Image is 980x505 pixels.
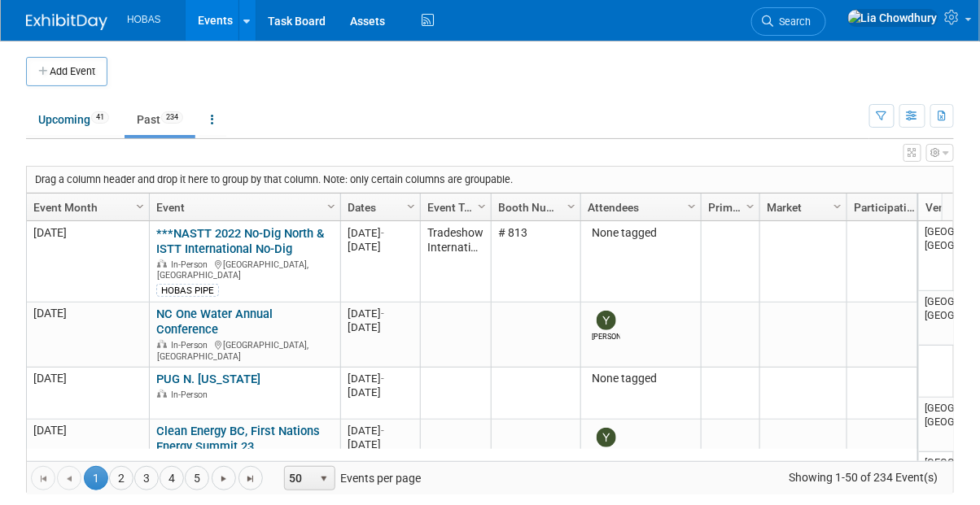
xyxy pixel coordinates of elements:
[160,466,184,490] a: 4
[244,472,257,485] span: Go to the last page
[403,194,421,218] a: Column Settings
[27,167,953,193] div: Drag a column header and drop it here to group by that column. Note: only certain columns are gro...
[156,194,330,221] a: Event
[708,194,749,221] a: Primary Attendees
[563,194,581,218] a: Column Settings
[592,330,620,342] div: Yvonne Green
[684,194,702,218] a: Column Settings
[773,15,811,28] span: Search
[238,466,263,490] a: Go to the last page
[588,372,693,386] div: None tagged
[381,372,384,385] span: -
[323,194,341,218] a: Column Settings
[161,111,183,124] span: 234
[427,194,480,221] a: Event Type (Tradeshow National, Regional, State, Sponsorship, Assoc Event)
[588,226,693,241] div: None tagged
[125,104,195,135] a: Past234
[767,194,836,221] a: Market
[156,307,273,337] a: NC One Water Annual Conference
[157,259,167,268] img: In-Person Event
[156,226,324,256] a: ***NASTT 2022 No-Dig North & ISTT International No-Dig
[217,472,230,485] span: Go to the next page
[348,307,413,320] div: [DATE]
[109,466,133,490] a: 2
[751,7,826,36] a: Search
[134,466,159,490] a: 3
[597,311,616,330] img: Yvonne Green
[474,194,492,218] a: Column Settings
[156,337,333,362] div: [GEOGRAPHIC_DATA], [GEOGRAPHIC_DATA]
[381,227,384,239] span: -
[348,385,413,399] div: [DATE]
[420,221,491,302] td: Tradeshow International
[597,428,616,447] img: Yvonne Green
[63,472,76,485] span: Go to the previous page
[325,200,338,213] span: Column Settings
[133,200,147,213] span: Column Settings
[498,194,570,221] a: Booth Number
[156,424,320,454] a: Clean Energy BC, First Nations Energy Summit 23
[405,200,418,213] span: Column Settings
[854,194,925,221] a: Participation Type
[171,390,212,400] span: In-Person
[27,303,149,368] td: [DATE]
[26,57,107,86] button: Add Event
[317,472,330,485] span: select
[565,200,578,213] span: Column Settings
[381,424,384,437] span: -
[91,111,109,124] span: 41
[685,200,698,213] span: Column Settings
[264,466,437,490] span: Events per page
[33,194,138,221] a: Event Month
[348,438,413,451] div: [DATE]
[156,284,219,297] div: HOBAS PIPE
[185,466,209,490] a: 5
[37,472,50,485] span: Go to the first page
[132,194,150,218] a: Column Settings
[171,259,212,270] span: In-Person
[831,200,844,213] span: Column Settings
[742,194,760,218] a: Column Settings
[381,307,384,320] span: -
[348,240,413,254] div: [DATE]
[157,390,167,398] img: In-Person Event
[212,466,236,490] a: Go to the next page
[774,466,953,489] span: Showing 1-50 of 234 Event(s)
[157,340,167,348] img: In-Person Event
[285,467,313,490] span: 50
[26,14,107,30] img: ExhibitDay
[156,257,333,281] div: [GEOGRAPHIC_DATA], [GEOGRAPHIC_DATA]
[27,221,149,302] td: [DATE]
[127,14,161,25] span: HOBAS
[475,200,488,213] span: Column Settings
[588,194,690,221] a: Attendees
[829,194,847,218] a: Column Settings
[84,466,108,490] span: 1
[156,372,260,386] a: PUG N. [US_STATE]
[847,9,938,27] img: Lia Chowdhury
[744,200,757,213] span: Column Settings
[348,226,413,240] div: [DATE]
[171,340,212,350] span: In-Person
[27,420,149,485] td: [DATE]
[31,466,55,490] a: Go to the first page
[348,372,413,385] div: [DATE]
[27,368,149,420] td: [DATE]
[348,194,409,221] a: Dates
[26,104,121,135] a: Upcoming41
[491,221,580,302] td: # 813
[592,447,620,459] div: Yvonne Green
[57,466,81,490] a: Go to the previous page
[348,320,413,334] div: [DATE]
[348,424,413,438] div: [DATE]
